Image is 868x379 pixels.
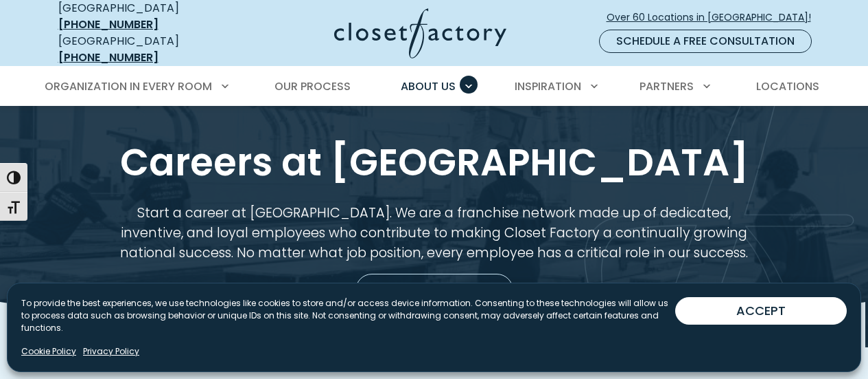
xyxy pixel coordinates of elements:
[334,8,506,58] img: Closet Factory Logo
[640,78,694,94] span: Partners
[35,67,834,106] nav: Primary Menu
[606,6,823,30] a: Over 60 Locations in [GEOGRAPHIC_DATA]!
[675,297,847,325] button: ACCEPT
[515,78,581,94] span: Inspiration
[58,50,159,65] a: [PHONE_NUMBER]
[21,297,675,334] p: To provide the best experiences, we use technologies like cookies to store and/or access device i...
[355,274,513,307] a: See Open Positions
[607,10,822,25] span: Over 60 Locations in [GEOGRAPHIC_DATA]!
[58,33,226,66] div: [GEOGRAPHIC_DATA]
[45,78,212,94] span: Organization in Every Room
[56,140,813,186] h1: Careers at [GEOGRAPHIC_DATA]
[120,203,749,263] p: Start a career at [GEOGRAPHIC_DATA]. We are a franchise network made up of dedicated, inventive, ...
[401,78,456,94] span: About Us
[21,345,76,358] a: Cookie Policy
[599,30,812,53] a: Schedule a Free Consultation
[756,78,819,94] span: Locations
[274,78,351,94] span: Our Process
[83,345,139,358] a: Privacy Policy
[58,17,159,32] a: [PHONE_NUMBER]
